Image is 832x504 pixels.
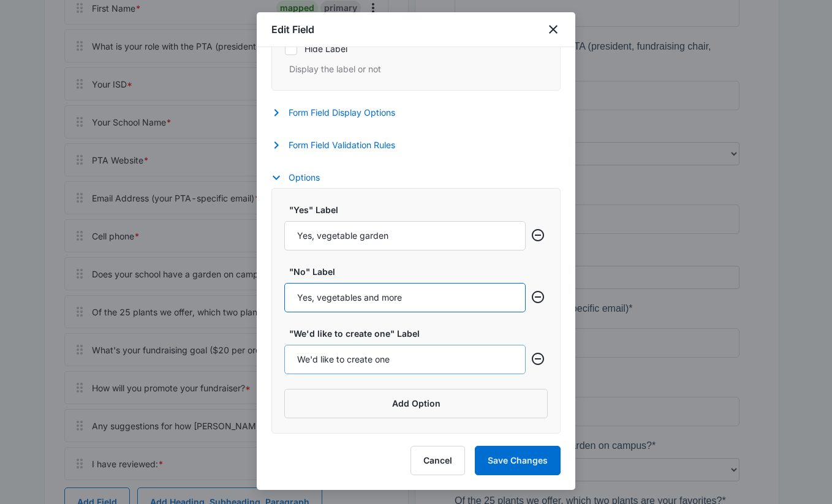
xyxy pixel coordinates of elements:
button: Add Option [284,389,548,418]
h1: Edit Field [271,22,314,37]
button: Options [271,170,332,185]
input: "No" Label [284,283,526,312]
button: Remove row [528,287,548,307]
button: Form Field Display Options [271,105,407,120]
button: Cancel [410,446,465,475]
button: Save Changes [475,446,561,475]
label: Hide Label [284,42,548,55]
label: "Yes" Label [289,203,531,216]
button: Form Field Validation Rules [271,138,407,152]
button: close [546,22,561,37]
label: "We'd like to create one" Label [289,327,531,340]
button: Remove row [528,225,548,245]
button: Remove row [528,349,548,369]
input: "We'd like to create one" Label [284,345,526,374]
input: "Yes" Label [284,221,526,250]
p: Display the label or not [289,62,548,75]
label: "No" Label [289,265,531,278]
